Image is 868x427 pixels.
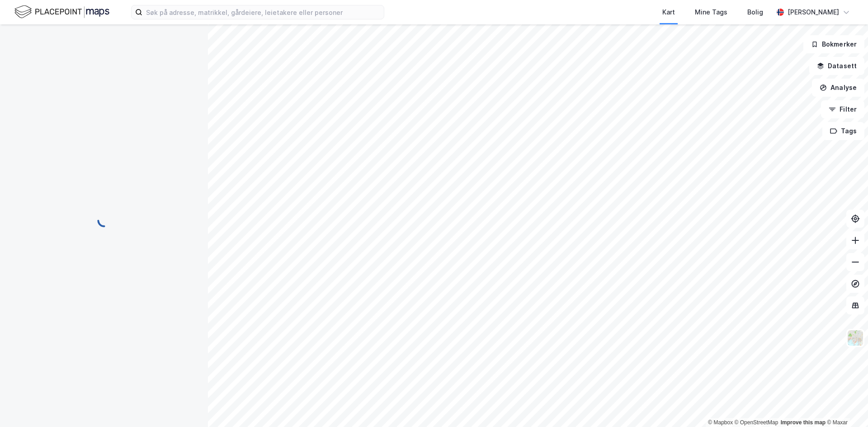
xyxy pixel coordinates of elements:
[662,7,675,18] div: Kart
[823,384,868,427] div: Kontrollprogram for chat
[14,4,109,20] img: logo.f888ab2527a4732fd821a326f86c7f29.svg
[821,100,864,118] button: Filter
[812,79,864,97] button: Analyse
[803,35,864,53] button: Bokmerker
[847,329,864,347] img: Z
[781,419,826,426] a: Improve this map
[822,122,864,140] button: Tags
[695,7,727,18] div: Mine Tags
[788,7,839,18] div: [PERSON_NAME]
[823,384,868,427] iframe: Chat Widget
[708,419,733,426] a: Mapbox
[809,57,864,75] button: Datasett
[735,419,778,426] a: OpenStreetMap
[97,213,111,228] img: spinner.a6d8c91a73a9ac5275cf975e30b51cfb.svg
[747,7,763,18] div: Bolig
[142,5,384,19] input: Søk på adresse, matrikkel, gårdeiere, leietakere eller personer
